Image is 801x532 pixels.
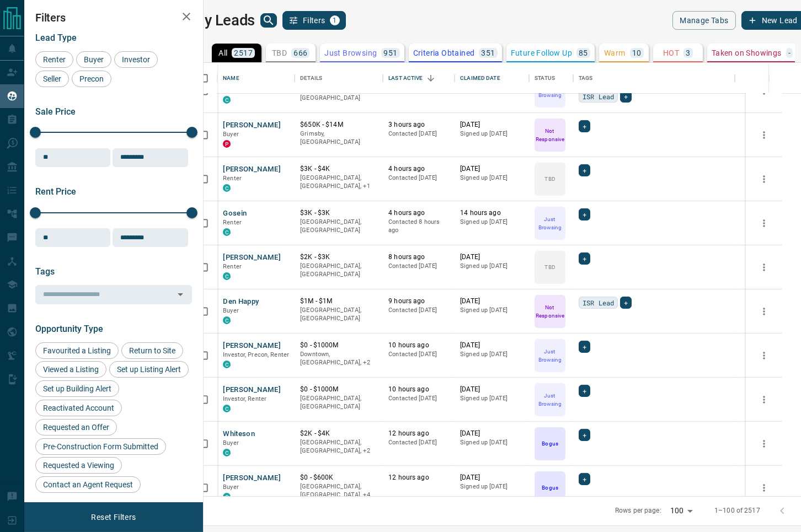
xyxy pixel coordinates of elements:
[583,121,586,132] span: +
[223,395,266,402] span: Investor, Renter
[35,33,77,43] span: Lead Type
[35,380,119,397] div: Set up Building Alert
[260,13,277,28] button: search button
[388,394,449,403] p: Contacted [DATE]
[223,483,239,491] span: Buyer
[624,297,628,308] span: +
[579,252,590,265] div: +
[756,436,772,452] button: more
[460,429,524,438] p: [DATE]
[579,120,590,132] div: +
[35,361,106,378] div: Viewed a Listing
[300,473,377,482] p: $0 - $600K
[300,341,377,350] p: $0 - $1000M
[542,439,558,448] p: Bogus
[583,341,586,352] span: +
[223,307,239,314] span: Buyer
[455,63,529,94] div: Claimed Date
[536,215,564,232] p: Just Browsing
[712,49,782,57] p: Taken on Showings
[300,297,377,306] p: $1M - $1M
[217,63,295,94] div: Name
[579,341,590,353] div: +
[573,63,735,94] div: Tags
[542,483,558,492] p: Bogus
[583,253,586,264] span: +
[223,208,247,219] button: Gosein
[529,63,573,94] div: Status
[293,49,307,57] p: 666
[300,350,377,367] p: Midtown | Central, Toronto
[223,219,242,226] span: Renter
[39,384,115,393] span: Set up Building Alert
[76,51,111,68] div: Buyer
[388,385,449,394] p: 10 hours ago
[460,218,524,227] p: Signed up [DATE]
[300,130,377,147] p: Grimsby, [GEOGRAPHIC_DATA]
[460,164,524,174] p: [DATE]
[583,429,586,440] span: +
[223,96,231,104] div: condos.ca
[125,346,179,355] span: Return to Site
[481,49,495,57] p: 351
[756,171,772,187] button: more
[788,49,791,57] p: -
[388,297,449,306] p: 9 hours ago
[173,287,188,302] button: Open
[615,506,661,515] p: Rows per page:
[583,209,586,220] span: +
[423,71,439,86] button: Sort
[35,266,55,277] span: Tags
[114,51,158,68] div: Investor
[223,297,259,307] button: Den Happy
[35,400,122,416] div: Reactivated Account
[756,127,772,143] button: more
[223,184,231,192] div: condos.ca
[35,476,141,493] div: Contact an Agent Request
[223,252,281,263] button: [PERSON_NAME]
[331,17,339,24] span: 1
[460,130,524,138] p: Signed up [DATE]
[388,174,449,182] p: Contacted [DATE]
[388,252,449,262] p: 8 hours ago
[223,140,231,148] div: property.ca
[511,49,572,57] p: Future Follow Up
[583,297,614,308] span: ISR Lead
[460,306,524,315] p: Signed up [DATE]
[300,63,322,94] div: Details
[223,405,231,412] div: condos.ca
[223,439,239,447] span: Buyer
[300,164,377,174] p: $3K - $4K
[109,361,189,378] div: Set up Listing Alert
[35,419,117,436] div: Requested an Offer
[234,49,253,57] p: 2517
[39,423,113,432] span: Requested an Offer
[300,482,377,499] p: West End, East End, Midtown | Central, Toronto
[35,71,69,87] div: Seller
[76,74,108,83] span: Precon
[300,306,377,323] p: [GEOGRAPHIC_DATA], [GEOGRAPHIC_DATA]
[536,391,564,408] p: Just Browsing
[223,351,289,358] span: Investor, Precon, Renter
[388,63,423,94] div: Last Active
[383,63,455,94] div: Last Active
[460,438,524,447] p: Signed up [DATE]
[191,12,255,29] h1: My Leads
[686,49,690,57] p: 3
[39,480,137,489] span: Contact an Agent Request
[282,11,346,30] button: Filters1
[300,174,377,191] p: Toronto
[460,208,524,218] p: 14 hours ago
[388,438,449,447] p: Contacted [DATE]
[300,218,377,235] p: [GEOGRAPHIC_DATA], [GEOGRAPHIC_DATA]
[80,55,108,64] span: Buyer
[460,120,524,130] p: [DATE]
[545,263,556,271] p: TBD
[295,63,383,94] div: Details
[579,208,590,221] div: +
[460,63,500,94] div: Claimed Date
[583,385,586,396] span: +
[460,482,524,491] p: Signed up [DATE]
[756,347,772,364] button: more
[223,175,242,182] span: Renter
